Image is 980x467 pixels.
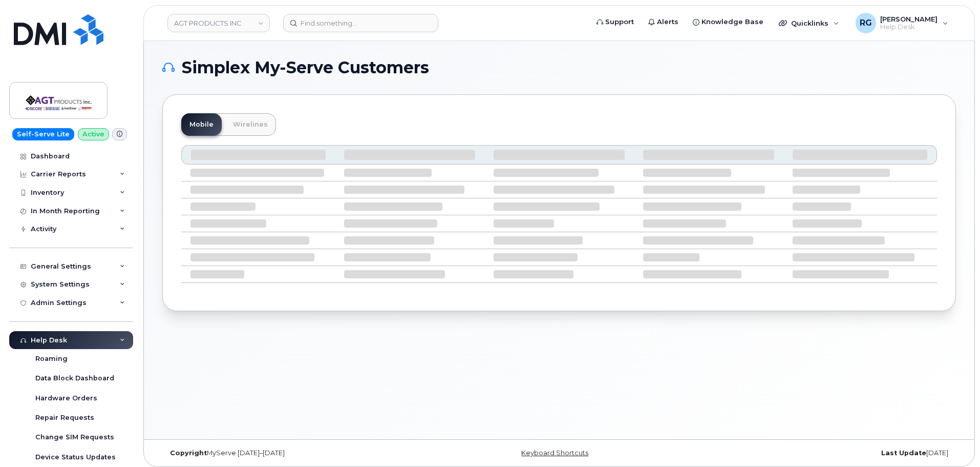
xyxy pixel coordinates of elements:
div: [DATE] [691,449,956,457]
span: Simplex My-Serve Customers [182,60,429,75]
a: Mobile [181,113,222,136]
a: Keyboard Shortcuts [521,449,588,457]
strong: Copyright [170,449,207,457]
strong: Last Update [881,449,926,457]
a: Wirelines [225,113,276,136]
div: MyServe [DATE]–[DATE] [162,449,427,457]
